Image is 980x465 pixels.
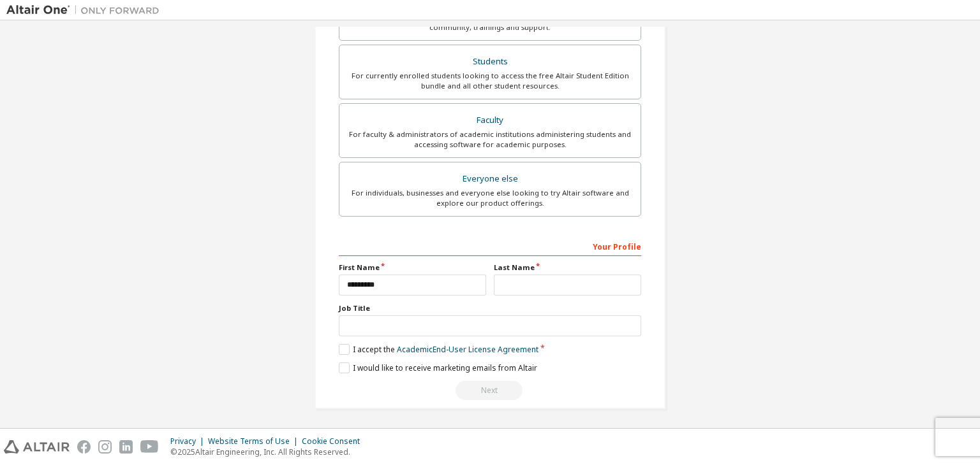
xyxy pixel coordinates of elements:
label: Job Title [339,303,641,313]
div: Website Terms of Use [208,436,302,447]
p: © 2025 Altair Engineering, Inc. All Rights Reserved. [170,447,367,457]
div: Read and acccept EULA to continue [339,381,641,400]
div: For individuals, businesses and everyone else looking to try Altair software and explore our prod... [347,188,633,208]
img: Altair One [6,4,166,17]
img: instagram.svg [98,440,112,454]
label: I accept the [339,344,538,355]
div: Privacy [170,436,208,447]
div: Cookie Consent [302,436,367,447]
img: altair_logo.svg [4,440,70,454]
img: youtube.svg [140,440,159,454]
label: First Name [339,262,486,273]
a: Academic End-User License Agreement [397,344,538,355]
label: Last Name [494,262,641,273]
div: Your Profile [339,236,641,256]
div: Everyone else [347,170,633,188]
label: I would like to receive marketing emails from Altair [339,362,537,373]
div: For faculty & administrators of academic institutions administering students and accessing softwa... [347,129,633,150]
img: linkedin.svg [119,440,133,454]
div: Faculty [347,111,633,129]
img: facebook.svg [77,440,91,454]
div: Students [347,53,633,71]
div: For currently enrolled students looking to access the free Altair Student Edition bundle and all ... [347,71,633,91]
